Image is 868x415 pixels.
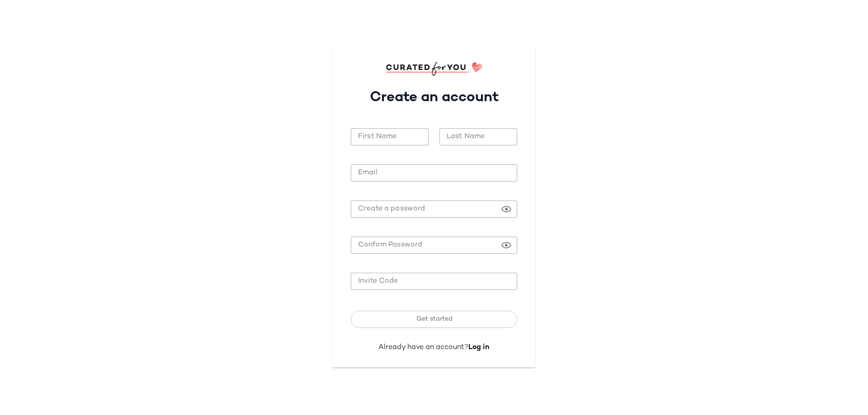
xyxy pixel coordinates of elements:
[386,62,483,75] img: cfy_login_logo.DGdB1djN.svg
[468,344,490,351] a: Log in
[351,311,517,328] button: Get started
[378,344,468,351] span: Already have an account?
[351,76,517,114] h1: Create an account
[415,316,452,323] span: Get started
